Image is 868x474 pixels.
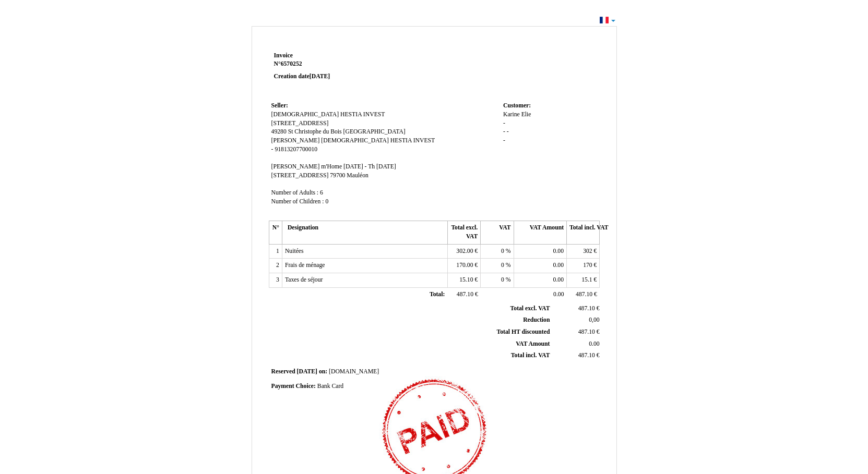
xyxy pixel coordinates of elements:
[553,262,564,269] span: 0.00
[271,163,342,170] span: [PERSON_NAME] m'Home
[552,303,601,314] td: €
[516,341,550,347] span: VAT Amount
[589,317,599,323] span: 0,00
[481,244,514,259] td: %
[456,248,473,254] span: 302.00
[581,276,592,283] span: 15.1
[271,137,320,144] span: [PERSON_NAME]
[285,248,304,254] span: Nuitées
[288,128,342,135] span: St Christophe du Bois
[503,128,505,135] span: -
[501,262,504,269] span: 0
[552,350,601,362] td: €
[282,221,447,244] th: Designation
[274,73,330,80] strong: Creation date
[523,317,550,323] span: Reduction
[521,111,531,118] span: Elie
[567,244,600,259] td: €
[503,111,520,118] span: Karine
[578,329,595,335] span: 487.10
[578,305,595,312] span: 487.10
[503,120,505,127] span: -
[481,273,514,288] td: %
[269,259,282,273] td: 2
[553,248,564,254] span: 0.00
[329,368,379,375] span: [DOMAIN_NAME]
[457,291,473,298] span: 487.10
[553,291,564,298] span: 0.00
[321,137,435,144] span: [DEMOGRAPHIC_DATA] HESTIA INVEST
[503,137,505,144] span: -
[271,146,274,153] span: -
[447,244,480,259] td: €
[503,102,531,109] span: Customer:
[274,60,399,68] strong: N°
[447,221,480,244] th: Total excl. VAT
[320,189,323,196] span: 6
[514,221,566,244] th: VAT Amount
[274,52,293,59] span: Invoice
[578,352,595,359] span: 487.10
[447,259,480,273] td: €
[576,291,592,298] span: 487.10
[347,172,368,179] span: Mauléon
[310,73,330,80] span: [DATE]
[317,383,343,390] span: Bank Card
[269,273,282,288] td: 3
[567,273,600,288] td: €
[589,341,599,347] span: 0.00
[269,221,282,244] th: N°
[567,259,600,273] td: €
[271,368,295,375] span: Reserved
[447,273,480,288] td: €
[271,102,288,109] span: Seller:
[285,276,323,283] span: Taxes de séjour
[496,329,550,335] span: Total HT discounted
[567,221,600,244] th: Total incl. VAT
[343,163,396,170] span: [DATE] - Th [DATE]
[271,189,319,196] span: Number of Adults :
[297,368,317,375] span: [DATE]
[510,305,550,312] span: Total excl. VAT
[430,291,445,298] span: Total:
[511,352,550,359] span: Total incl. VAT
[271,198,324,205] span: Number of Children :
[552,326,601,338] td: €
[507,128,509,135] span: -
[447,287,480,302] td: €
[583,248,592,254] span: 302
[456,262,473,269] span: 170.00
[319,368,327,375] span: on:
[553,276,564,283] span: 0.00
[275,146,317,153] span: 91813207700010
[330,172,345,179] span: 79700
[481,259,514,273] td: %
[271,172,329,179] span: [STREET_ADDRESS]
[343,128,406,135] span: [GEOGRAPHIC_DATA]
[501,248,504,254] span: 0
[459,276,473,283] span: 15.10
[583,262,592,269] span: 170
[325,198,328,205] span: 0
[285,262,325,269] span: Frais de ménage
[281,60,302,67] span: 6570252
[501,276,504,283] span: 0
[567,287,600,302] td: €
[271,128,287,135] span: 49280
[271,111,385,118] span: [DEMOGRAPHIC_DATA] HESTIA INVEST
[271,120,329,127] span: [STREET_ADDRESS]
[481,221,514,244] th: VAT
[269,244,282,259] td: 1
[271,383,316,390] span: Payment Choice:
